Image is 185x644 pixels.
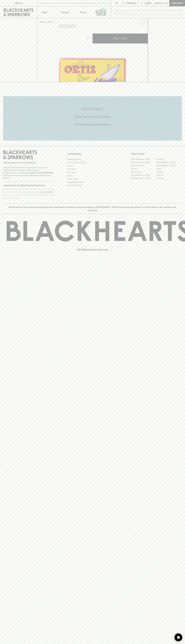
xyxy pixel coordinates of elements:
p: FIND US [14,2,23,5]
button: Add to wishlist [59,25,76,28]
p: Blackhearts & Sparrows acknowledges the traditional Custodians of land throughout [GEOGRAPHIC_DAT... [5,206,180,212]
a: Brunswick West [131,164,156,167]
a: Gift Cards [67,171,118,174]
p: Wishlist [127,2,137,5]
a: Bottle Drop FAQ's [67,158,118,161]
a: [GEOGRAPHIC_DATA] [156,164,182,167]
p: Shop [42,11,47,14]
p: Sibling owned and run since [DATE] [3,161,54,164]
h5: Uber Same-Day Delivery [3,114,182,119]
a: Contact Us [67,167,118,171]
img: bubble-icon [177,636,180,639]
h5: Across Melbourne Metro [3,122,182,127]
p: $0.00 [155,2,162,5]
a: [GEOGRAPHIC_DATA] [131,177,156,180]
a: [GEOGRAPHIC_DATA] [156,161,182,164]
a: FAQ's [67,174,118,177]
a: Privacy Policy [67,177,118,180]
p: 0 [166,2,167,4]
button: Shop [37,6,56,18]
p: Subscribe to The Blackhearts Newsletter [3,184,54,187]
strong: Liquor License #32064953 [29,172,53,174]
div: Call to action block [3,96,182,141]
button: SUBSCRIBE [41,189,54,195]
a: Thornbury [156,177,182,180]
a: Fitzroy [156,167,182,170]
p: Tastings [61,11,69,14]
a: Tastings [56,6,74,18]
p: Checkout [171,2,183,5]
p: It is against the law to sell or supply alcohol to, or to obtain alcohol on behalf of a person un... [3,166,54,179]
p: OUR STORES [131,152,182,156]
a: Shipping Information [67,180,118,184]
a: Elwood [131,167,156,170]
a: Braddon [156,158,182,161]
button: ADD TO CART [93,34,148,43]
a: Prahran [156,174,182,177]
input: Try "Pinot noir" [121,10,180,15]
a: [GEOGRAPHIC_DATA] [131,174,156,177]
a: Business & Bulk Gifting [67,161,118,164]
a: HOME [39,21,45,23]
p: OTHER AREAS [67,152,118,156]
input: e.g. jane@blackheartsandsparrows.com.au [5,190,40,194]
a: Geelong [156,170,182,174]
p: ADD TO CART [113,37,127,40]
a: Stores [74,6,93,18]
p: Stores [80,11,87,14]
a: Careers [67,164,118,167]
p: We will never spam you [3,197,54,199]
button: Add to wishlist [139,19,147,26]
a: Terms & Conditions [67,184,118,187]
h5: Click & Collect [3,107,182,111]
a: [GEOGRAPHIC_DATA] [131,158,156,161]
img: 43825.png [37,27,148,82]
p: SUBSCRIBE [42,191,53,194]
a: SHOP [47,21,53,23]
a: Fitzroy North [131,170,156,174]
a: [GEOGRAPHIC_DATA] [131,161,156,164]
p: Login [145,2,151,5]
